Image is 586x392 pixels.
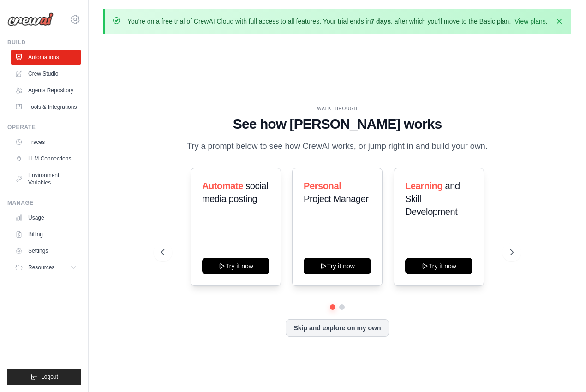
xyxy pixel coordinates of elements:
span: Personal [304,181,341,191]
strong: 7 days [371,18,391,25]
p: You're on a free trial of CrewAI Cloud with full access to all features. Your trial ends in , aft... [127,17,548,26]
div: WALKTHROUGH [161,105,513,112]
a: Automations [11,50,81,65]
button: Logout [7,369,81,385]
span: and Skill Development [405,181,460,217]
img: Logo [7,12,54,26]
a: LLM Connections [11,151,81,166]
a: Crew Studio [11,66,81,81]
span: Resources [28,264,54,271]
span: Automate [202,181,243,191]
button: Try it now [405,258,472,274]
h1: See how [PERSON_NAME] works [161,116,513,132]
a: Traces [11,135,81,149]
div: Manage [7,199,81,207]
a: Billing [11,227,81,242]
a: Usage [11,210,81,225]
p: Try a prompt below to see how CrewAI works, or jump right in and build your own. [182,140,492,153]
span: Project Manager [304,194,369,204]
span: Logout [41,373,58,380]
a: Environment Variables [11,168,81,190]
a: Tools & Integrations [11,100,81,114]
a: Agents Repository [11,83,81,98]
div: Build [7,39,81,46]
button: Try it now [202,258,269,274]
button: Skip and explore on my own [286,319,389,337]
iframe: Chat Widget [540,348,586,392]
a: Settings [11,244,81,258]
button: Try it now [304,258,371,274]
a: View plans [514,18,545,25]
div: Operate [7,124,81,131]
span: Learning [405,181,442,191]
button: Resources [11,260,81,275]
